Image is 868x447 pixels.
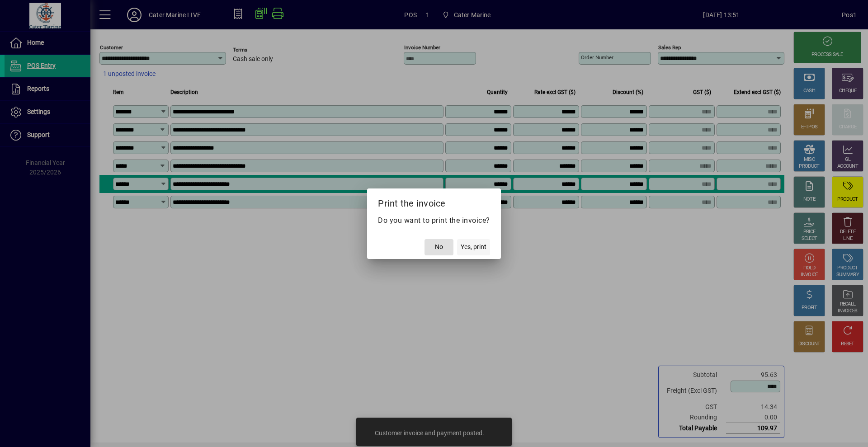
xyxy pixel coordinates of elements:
h2: Print the invoice [367,188,501,215]
span: Yes, print [461,242,486,252]
button: Yes, print [457,239,490,255]
span: No [435,242,443,252]
p: Do you want to print the invoice? [378,215,490,226]
button: No [425,239,453,255]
